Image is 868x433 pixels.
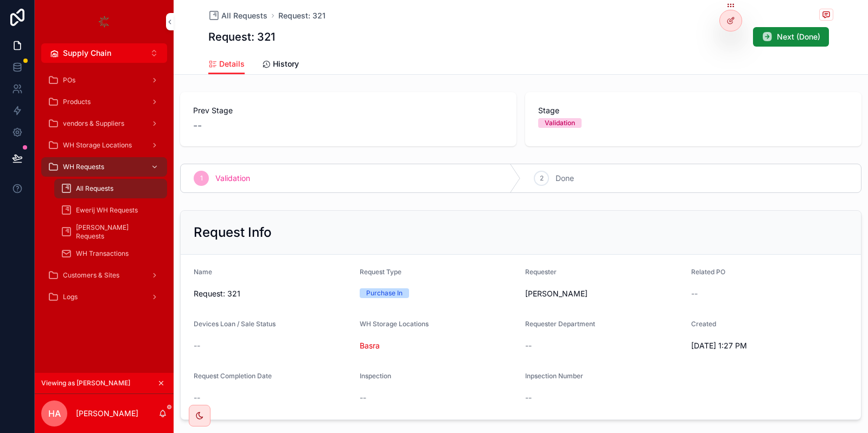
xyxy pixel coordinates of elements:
[63,76,75,85] span: POs
[194,288,351,299] span: Request: 321
[777,31,820,42] span: Next (Done)
[76,223,156,241] span: [PERSON_NAME] Requests
[48,407,61,420] span: HA
[691,320,716,328] span: Created
[194,340,200,351] span: --
[360,340,380,351] a: Basra
[41,266,167,285] a: Customers & Sites
[360,268,401,276] span: Request Type
[63,141,132,150] span: WH Storage Locations
[63,48,111,59] span: Supply Chain
[41,43,167,63] button: Select Button
[525,392,532,403] span: --
[41,114,167,133] a: vendors & Suppliers
[360,320,429,328] span: WH Storage Locations
[278,10,325,21] a: Request: 321
[35,63,174,321] div: scrollable content
[525,288,588,299] span: [PERSON_NAME]
[41,287,167,307] a: Logs
[366,288,403,298] div: Purchase In
[262,54,299,76] a: History
[540,174,544,183] span: 2
[208,54,245,75] a: Details
[215,173,250,184] span: Validation
[41,379,130,387] span: Viewing as [PERSON_NAME]
[41,70,167,90] a: POs
[538,105,848,116] span: Stage
[63,98,91,106] span: Products
[63,163,104,171] span: WH Requests
[753,27,829,47] button: Next (Done)
[691,340,848,351] span: [DATE] 1:27 PM
[63,271,119,280] span: Customers & Sites
[194,372,272,380] span: Request Completion Date
[193,118,202,133] span: --
[76,408,138,419] p: [PERSON_NAME]
[54,201,167,220] a: Ewerij WH Requests
[41,135,167,155] a: WH Storage Locations
[360,372,391,380] span: Inspection
[54,222,167,242] a: [PERSON_NAME] Requests
[691,288,698,299] span: --
[525,268,557,276] span: Requester
[76,249,129,258] span: WH Transactions
[194,392,200,403] span: --
[194,320,276,328] span: Devices Loan / Sale Status
[208,29,275,44] h1: Request: 321
[41,157,167,177] a: WH Requests
[525,320,595,328] span: Requester Department
[63,293,78,301] span: Logs
[360,392,366,403] span: --
[545,118,575,128] div: Validation
[194,224,272,241] h2: Request Info
[54,179,167,198] a: All Requests
[273,59,299,69] span: History
[208,10,267,21] a: All Requests
[95,13,113,30] img: App logo
[556,173,574,184] span: Done
[221,10,267,21] span: All Requests
[525,372,583,380] span: Inpsection Number
[691,268,725,276] span: Related PO
[76,184,113,193] span: All Requests
[200,174,203,183] span: 1
[54,244,167,263] a: WH Transactions
[41,92,167,112] a: Products
[193,105,503,116] span: Prev Stage
[219,59,245,69] span: Details
[76,206,138,215] span: Ewerij WH Requests
[194,268,212,276] span: Name
[525,340,532,351] span: --
[63,119,124,128] span: vendors & Suppliers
